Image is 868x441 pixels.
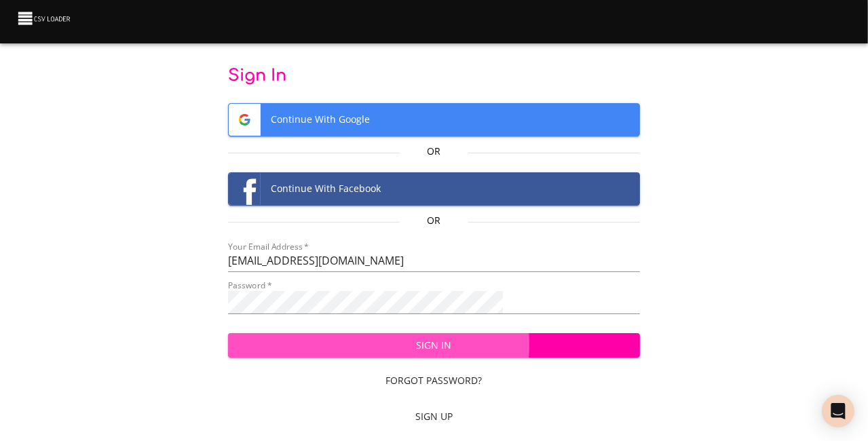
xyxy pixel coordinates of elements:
a: Forgot Password? [228,368,641,394]
span: Continue With Google [229,104,640,136]
div: Open Intercom Messenger [822,395,854,427]
label: Password [228,282,272,290]
img: Google logo [229,104,261,136]
img: Facebook logo [229,173,261,205]
button: Facebook logoContinue With Facebook [228,172,641,206]
a: Sign Up [228,404,641,429]
span: Sign Up [233,408,635,425]
button: Google logoContinue With Google [228,103,641,136]
img: CSV Loader [16,9,73,28]
span: Sign In [239,337,630,354]
span: Continue With Facebook [229,173,640,205]
p: Or [400,145,468,158]
p: Or [400,214,468,227]
span: Forgot Password? [233,372,635,389]
label: Your Email Address [228,243,309,251]
button: Sign In [228,333,641,358]
p: Sign In [228,65,641,87]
